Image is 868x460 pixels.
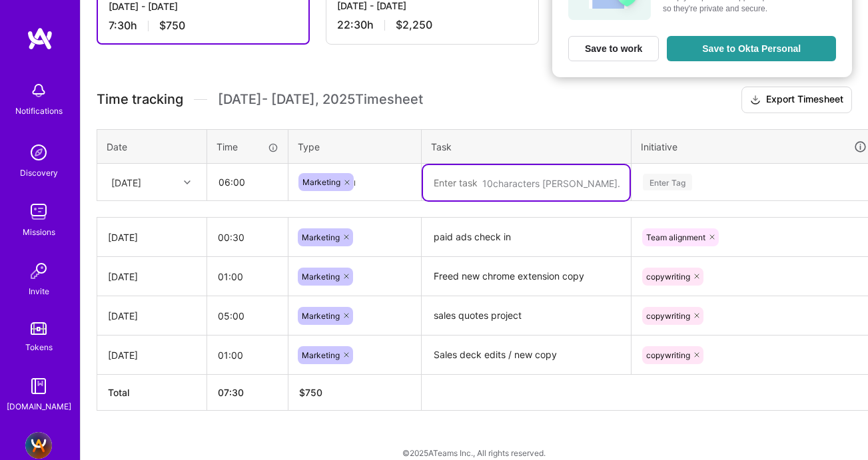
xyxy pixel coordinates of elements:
[641,139,867,154] div: Initiative
[29,284,49,298] div: Invite
[25,198,52,225] img: teamwork
[218,91,423,108] span: [DATE] - [DATE] , 2025 Timesheet
[184,179,191,186] i: icon Chevron
[422,129,632,164] th: Task
[20,166,58,180] div: Discovery
[302,232,340,242] span: Marketing
[31,322,47,335] img: tokens
[207,375,288,411] th: 07:30
[208,164,287,200] input: HH:MM
[643,172,692,192] div: Enter Tag
[108,309,196,323] div: [DATE]
[97,129,207,164] th: Date
[423,219,630,256] textarea: paid ads check in
[217,140,278,154] div: Time
[299,387,322,398] span: $ 750
[25,340,53,354] div: Tokens
[750,93,761,107] i: icon Download
[482,177,620,190] div: 10 characters [PERSON_NAME].
[423,337,630,373] textarea: Sales deck edits / new copy
[23,225,55,239] div: Missions
[302,272,340,282] span: Marketing
[159,19,185,33] span: $750
[423,258,630,295] textarea: Freed new chrome extension copy
[288,129,422,164] th: Type
[97,91,183,108] span: Time tracking
[108,348,196,362] div: [DATE]
[108,230,196,244] div: [DATE]
[302,350,340,360] span: Marketing
[25,373,52,399] img: guide book
[396,18,432,32] span: $2,250
[207,259,288,294] input: HH:MM
[108,270,196,284] div: [DATE]
[97,375,207,411] th: Total
[25,432,52,459] img: A.Team - Full-stack Demand Growth team!
[207,220,288,255] input: HH:MM
[109,19,298,33] div: 7:30 h
[646,232,705,242] span: Team alignment
[7,399,71,413] div: [DOMAIN_NAME]
[667,36,836,61] button: Save to Okta Personal
[646,350,690,360] span: copywriting
[302,177,340,187] span: Marketing
[337,18,528,32] div: 22:30 h
[25,77,52,104] img: bell
[207,338,288,373] input: HH:MM
[646,272,690,282] span: copywriting
[646,311,690,321] span: copywriting
[207,298,288,334] input: HH:MM
[741,87,852,113] button: Export Timesheet
[22,432,55,459] a: A.Team - Full-stack Demand Growth team!
[302,311,340,321] span: Marketing
[568,36,659,61] button: Save to work
[25,139,52,166] img: discovery
[27,27,53,51] img: logo
[25,258,52,284] img: Invite
[423,298,630,334] textarea: sales quotes project
[111,175,141,189] div: [DATE]
[15,104,63,118] div: Notifications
